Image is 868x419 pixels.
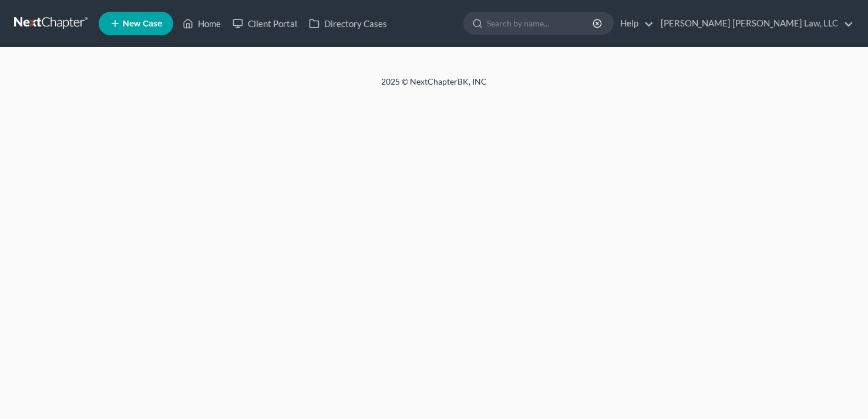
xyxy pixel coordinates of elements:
input: Search by name... [487,12,594,34]
a: Help [614,13,654,34]
div: 2025 © NextChapterBK, INC [99,76,769,97]
a: [PERSON_NAME] [PERSON_NAME] Law, LLC [655,13,853,34]
span: New Case [123,19,162,28]
a: Client Portal [227,13,303,34]
a: Home [177,13,227,34]
a: Directory Cases [303,13,393,34]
